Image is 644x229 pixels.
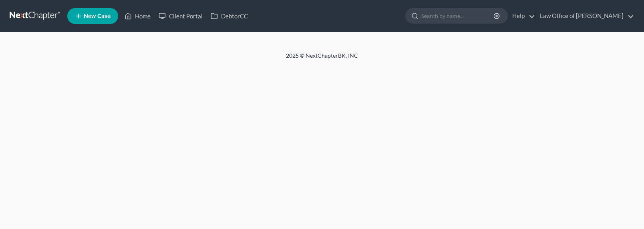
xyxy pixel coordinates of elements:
a: Client Portal [155,9,207,23]
a: DebtorCC [207,9,252,23]
input: Search by name... [421,8,495,23]
a: Law Office of [PERSON_NAME] [536,9,634,23]
span: New Case [84,13,111,19]
a: Home [121,9,155,23]
div: 2025 © NextChapterBK, INC [94,52,550,66]
a: Help [508,9,535,23]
